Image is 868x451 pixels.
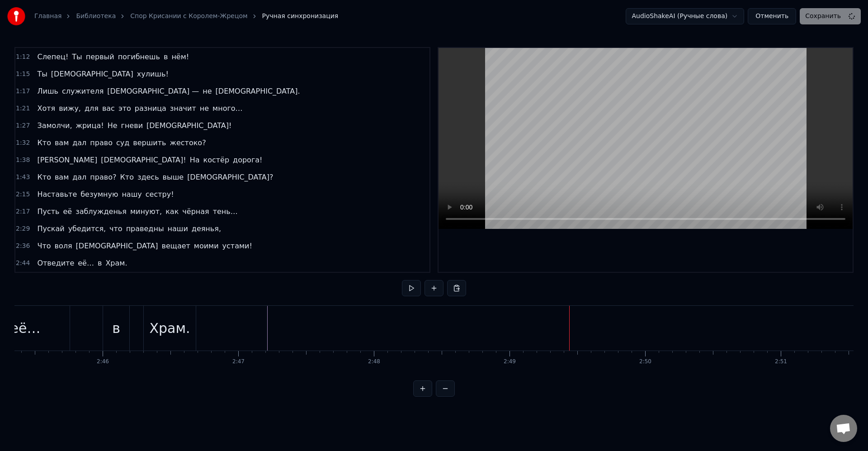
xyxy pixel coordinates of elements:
[85,52,115,62] span: первый
[106,86,200,96] span: [DEMOGRAPHIC_DATA] —
[165,206,179,217] span: как
[212,103,244,114] span: много…
[146,120,232,131] span: [DEMOGRAPHIC_DATA]!
[89,138,113,148] span: право
[120,120,144,131] span: гневи
[115,138,130,148] span: суд
[130,12,247,21] a: Спор Крисании с Королем-Жрецом
[76,12,116,21] a: Библиотека
[222,241,253,251] span: устами!
[36,241,52,251] span: Что
[119,172,134,182] span: Кто
[16,190,30,199] span: 2:15
[107,120,118,131] span: Не
[108,223,123,234] span: что
[36,223,65,234] span: Пускай
[181,206,210,217] span: чёрная
[50,69,134,79] span: [DEMOGRAPHIC_DATA]
[16,87,30,96] span: 1:17
[36,86,59,96] span: Лишь
[36,103,56,114] span: Хотя
[191,223,222,234] span: деянья,
[16,259,30,268] span: 2:44
[36,155,98,165] span: [PERSON_NAME]
[16,52,30,62] span: 1:12
[97,258,103,268] span: в
[61,86,104,96] span: служителя
[118,103,132,114] span: это
[193,241,220,251] span: моими
[262,12,339,21] span: Ручная синхронизация
[10,318,41,338] div: её…
[125,223,165,234] span: праведны
[169,103,197,114] span: значит
[36,206,60,217] span: Пусть
[748,8,796,24] button: Отменить
[97,358,109,366] div: 2:46
[7,7,25,25] img: youka
[16,104,30,113] span: 1:21
[121,189,142,199] span: нашу
[77,258,95,268] span: её…
[16,70,30,79] span: 1:15
[16,138,30,147] span: 1:32
[89,172,117,182] span: право?
[36,69,48,79] span: Ты
[100,155,187,165] span: [DEMOGRAPHIC_DATA]!
[16,121,30,130] span: 1:27
[36,189,78,199] span: Наставьте
[162,172,185,182] span: выше
[36,172,52,182] span: Кто
[58,103,82,114] span: вижу,
[34,12,61,21] a: Главная
[145,189,175,199] span: сестру!
[36,52,69,62] span: Слепец!
[232,358,245,366] div: 2:47
[129,206,163,217] span: минуют,
[232,155,263,165] span: дорога!
[71,52,83,62] span: Ты
[101,103,116,114] span: вас
[80,189,119,199] span: безумную
[71,172,87,182] span: дал
[169,138,207,148] span: жестоко?
[136,69,170,79] span: хулишь!
[830,415,857,442] a: Открытый чат
[132,138,167,148] span: вершить
[775,358,787,366] div: 2:51
[170,52,190,62] span: нём!
[16,173,30,182] span: 1:43
[75,241,159,251] span: [DEMOGRAPHIC_DATA]
[212,206,239,217] span: тень…
[189,155,201,165] span: На
[75,206,127,217] span: заблужденья
[16,242,30,251] span: 2:36
[202,86,212,96] span: не
[368,358,380,366] div: 2:48
[67,223,107,234] span: убедится,
[186,172,274,182] span: [DEMOGRAPHIC_DATA]?
[639,358,651,366] div: 2:50
[36,138,52,148] span: Кто
[199,103,210,114] span: не
[16,207,30,216] span: 2:17
[36,120,73,131] span: Замолчи,
[104,258,128,268] span: Храм.
[16,156,30,165] span: 1:38
[84,103,99,114] span: для
[54,241,73,251] span: воля
[54,138,70,148] span: вам
[167,223,189,234] span: наши
[161,241,191,251] span: вещает
[117,52,161,62] span: погибнешь
[71,138,87,148] span: дал
[203,155,231,165] span: костёр
[34,12,338,21] nav: breadcrumb
[215,86,301,96] span: [DEMOGRAPHIC_DATA].
[134,103,167,114] span: разница
[504,358,516,366] div: 2:49
[149,318,190,338] div: Храм.
[112,318,120,338] div: в
[36,258,75,268] span: Отведите
[75,120,105,131] span: жрица!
